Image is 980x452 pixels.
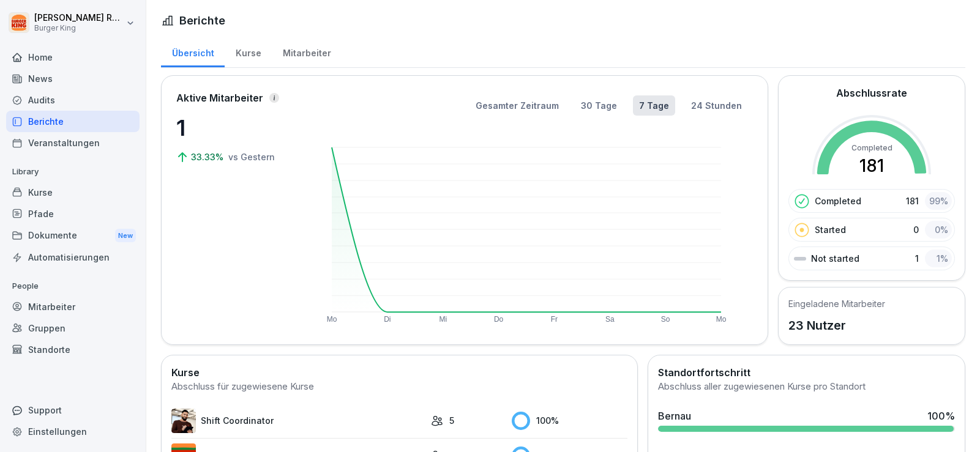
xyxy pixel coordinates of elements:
[925,250,952,267] div: 1 %
[6,111,140,132] a: Berichte
[605,315,615,324] text: Sa
[913,223,919,236] p: 0
[512,412,627,430] div: 100 %
[927,409,955,423] div: 100 %
[469,95,565,116] button: Gesamter Zeitraum
[788,297,885,310] h5: Eingeladene Mitarbeiter
[6,339,140,360] a: Standorte
[494,315,504,324] text: Do
[836,86,907,100] h2: Abschlussrate
[6,203,140,224] a: Pfade
[6,68,140,89] a: News
[171,409,425,433] a: Shift Coordinator
[176,111,299,144] p: 1
[6,224,140,247] a: DokumenteNew
[327,315,337,324] text: Mo
[716,315,726,324] text: Mo
[115,229,136,243] div: New
[34,24,124,32] p: Burger King
[633,95,675,116] button: 7 Tage
[384,315,391,324] text: Di
[6,296,140,317] a: Mitarbeiter
[6,276,140,296] p: People
[811,252,859,265] p: Not started
[653,404,960,437] a: Bernau100%
[6,399,140,421] div: Support
[551,315,558,324] text: Fr
[915,252,919,265] p: 1
[161,36,225,67] a: Übersicht
[906,195,919,207] p: 181
[6,246,140,268] a: Automatisierungen
[6,224,140,247] div: Dokumente
[658,380,955,394] div: Abschluss aller zugewiesenen Kurse pro Standort
[6,132,140,154] a: Veranstaltungen
[815,195,861,207] p: Completed
[449,414,454,427] p: 5
[176,91,263,105] p: Aktive Mitarbeiter
[439,315,447,324] text: Mi
[171,380,627,394] div: Abschluss für zugewiesene Kurse
[34,13,124,23] p: [PERSON_NAME] Rohrich
[815,223,846,236] p: Started
[171,409,196,433] img: q4kvd0p412g56irxfxn6tm8s.png
[925,221,952,239] div: 0 %
[658,409,691,423] div: Bernau
[925,192,952,210] div: 99 %
[6,162,140,182] p: Library
[6,421,140,442] a: Einstellungen
[191,150,226,163] p: 33.33%
[272,36,342,67] a: Mitarbeiter
[6,89,140,111] a: Audits
[225,36,272,67] a: Kurse
[685,95,748,116] button: 24 Stunden
[788,316,885,335] p: 23 Nutzer
[6,182,140,203] a: Kurse
[171,365,627,380] h2: Kurse
[6,46,140,68] a: Home
[575,95,623,116] button: 30 Tage
[660,315,670,324] text: So
[179,12,225,29] h1: Berichte
[228,150,275,163] p: vs Gestern
[658,365,955,380] h2: Standortfortschritt
[6,317,140,339] a: Gruppen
